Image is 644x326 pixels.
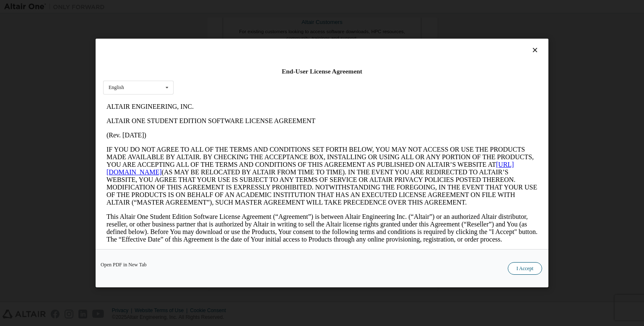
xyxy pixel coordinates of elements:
div: End-User License Agreement [103,67,541,76]
p: IF YOU DO NOT AGREE TO ALL OF THE TERMS AND CONDITIONS SET FORTH BELOW, YOU MAY NOT ACCESS OR USE... [3,46,434,107]
p: (Rev. [DATE]) [3,32,434,39]
div: English [109,85,124,90]
a: Open PDF in New Tab [101,262,147,267]
p: ALTAIR ONE STUDENT EDITION SOFTWARE LICENSE AGREEMENT [3,18,434,25]
p: ALTAIR ENGINEERING, INC. [3,3,434,11]
p: This Altair One Student Edition Software License Agreement (“Agreement”) is between Altair Engine... [3,113,434,144]
button: I Accept [508,262,542,275]
a: [URL][DOMAIN_NAME] [3,61,411,76]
